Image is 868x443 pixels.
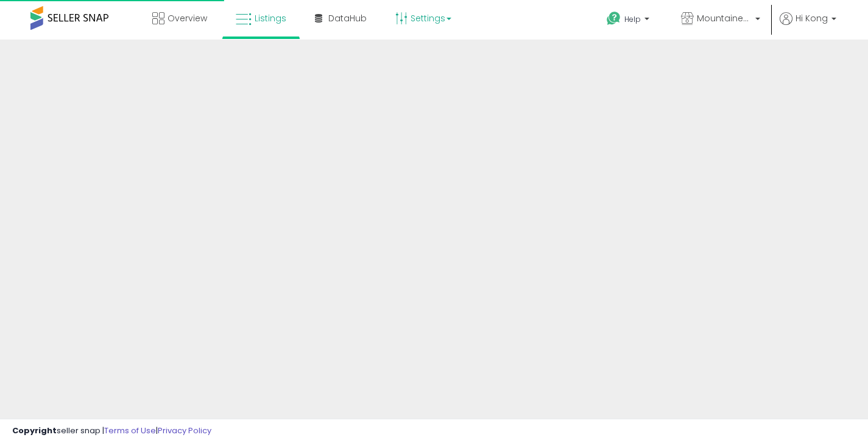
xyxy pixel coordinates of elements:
a: Help [597,2,662,40]
i: Get Help [606,11,621,26]
div: seller snap | | [12,425,211,437]
span: MountaineerBrand [697,12,752,24]
span: Hi Kong [796,12,828,24]
span: Help [624,14,641,24]
strong: Copyright [12,425,57,436]
span: Overview [168,12,207,24]
span: DataHub [328,12,367,24]
span: Listings [255,12,286,24]
a: Privacy Policy [158,425,211,436]
a: Terms of Use [104,425,156,436]
a: Hi Kong [780,12,836,40]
